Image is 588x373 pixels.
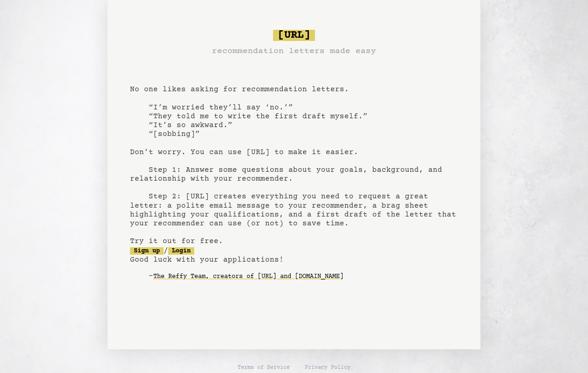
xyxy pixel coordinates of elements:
a: The Reffy Team, creators of [URL] and [DOMAIN_NAME] [153,269,343,284]
a: Privacy Policy [305,364,350,372]
h3: recommendation letters made easy [212,45,376,58]
span: [URL] [273,30,315,41]
div: - [149,272,458,281]
pre: No one likes asking for recommendation letters. “I’m worried they’ll say ‘no.’” “They told me to ... [130,26,458,299]
a: Login [168,247,194,255]
a: Sign up [130,247,164,255]
a: Terms of Service [238,364,290,372]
